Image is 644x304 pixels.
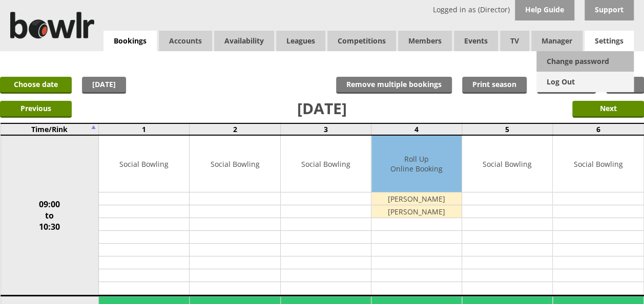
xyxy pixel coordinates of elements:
[371,136,462,192] td: Roll Up Online Booking
[1,135,99,296] td: 09:00 to 10:30
[190,123,280,135] td: 2
[99,123,190,135] td: 1
[536,51,634,72] a: Change password
[572,101,644,118] input: Next
[99,136,189,192] td: Social Bowling
[371,123,462,135] td: 4
[103,31,157,52] a: Bookings
[336,77,452,94] input: Remove multiple bookings
[536,72,634,92] a: Log Out
[280,123,371,135] td: 3
[398,31,452,51] span: Members
[276,31,325,51] a: Leagues
[327,31,396,51] a: Competitions
[214,31,274,51] a: Availability
[371,192,462,205] td: [PERSON_NAME]
[553,136,643,192] td: Social Bowling
[553,123,643,135] td: 6
[500,31,529,51] span: TV
[531,31,583,51] span: Manager
[462,136,552,192] td: Social Bowling
[585,31,634,51] span: Settings
[1,123,99,135] td: Time/Rink
[82,77,126,94] a: [DATE]
[371,205,462,218] td: [PERSON_NAME]
[462,77,527,94] a: Print season
[281,136,371,192] td: Social Bowling
[462,123,553,135] td: 5
[190,136,280,192] td: Social Bowling
[159,31,212,51] span: Accounts
[454,31,498,51] a: Events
